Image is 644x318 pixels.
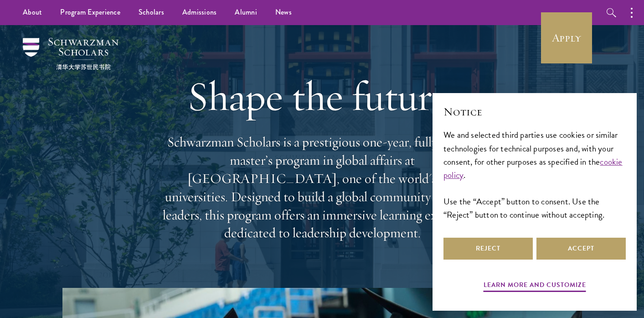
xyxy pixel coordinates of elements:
h2: Notice [443,104,626,120]
button: Accept [536,238,626,260]
button: Learn more and customize [484,279,586,293]
p: Schwarzman Scholars is a prestigious one-year, fully funded master’s program in global affairs at... [158,133,486,242]
h1: Shape the future. [158,71,486,122]
button: Reject [443,238,533,260]
img: Schwarzman Scholars [23,38,118,70]
div: We and selected third parties use cookies or similar technologies for technical purposes and, wit... [443,128,626,221]
a: Apply [541,12,592,63]
a: cookie policy [443,155,623,182]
